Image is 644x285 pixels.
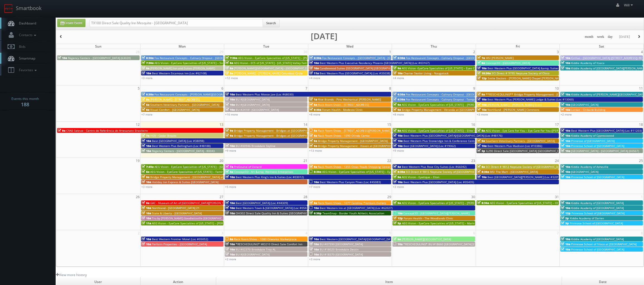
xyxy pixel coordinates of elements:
[154,92,239,96] span: Fox Restaurant Concepts - [PERSON_NAME][GEOGRAPHIC_DATA]
[561,247,570,251] span: 10a
[389,49,392,55] span: 1
[571,144,624,148] span: Primrose School of [GEOGRAPHIC_DATA]
[393,216,403,220] span: 12p
[561,221,569,225] span: 3p
[234,170,293,174] span: Concept3D - Art &amp; Wellness Enterprises
[309,242,319,246] span: 10a
[492,71,549,75] span: SCI Direct # 9795 Neptune Society of Chico
[225,56,237,60] span: 7:30a
[477,66,487,70] span: 10a
[152,180,218,184] span: Holiday Inn Express & Suites [GEOGRAPHIC_DATA]
[406,170,484,174] span: SCI Direct # 9815 Neptune Society of [GEOGRAPHIC_DATA]
[570,221,623,225] span: Primrose School of [GEOGRAPHIC_DATA]
[225,108,235,112] span: 10a
[318,201,386,205] span: Rack Room Shoes - 1077 Carolina Premium Outlets
[234,61,323,65] span: AEG Vision - ECS of [US_STATE] - [US_STATE] Valley Family Eye Care
[66,129,148,132] span: CRAB Sebrae - Centro de Referência do Artesanato Brasileiro
[487,103,542,107] span: [PERSON_NAME] - [PERSON_NAME] Store
[402,103,501,107] span: AEG Vision - EyeCare Specialties of [US_STATE] – [PERSON_NAME] Eye Care
[309,180,319,184] span: 10a
[393,165,401,169] span: 8a
[309,252,319,256] span: 10a
[236,206,311,210] span: Best Western Town & [GEOGRAPHIC_DATA] (Loc #05423)
[393,92,405,96] span: 6:30a
[477,112,488,116] a: +3 more
[150,103,219,107] span: Southern Veterinary Partners - [GEOGRAPHIC_DATA]
[571,129,642,132] span: Best Western Plus [GEOGRAPHIC_DATA] (Loc #11203)
[234,129,318,132] span: Bridge Property Management - Bridges at [GEOGRAPHIC_DATA]
[571,201,624,205] span: Kiddie Academy of [GEOGRAPHIC_DATA]
[225,97,235,101] span: 10a
[570,216,604,220] span: Kiddie Academy of Darien
[225,71,233,75] span: 8a
[309,112,320,116] a: +8 more
[309,56,321,60] span: 6:30a
[393,237,401,241] span: 9a
[571,165,608,169] span: Kiddie Academy of Asheville
[311,33,337,39] h2: [DATE]
[135,49,140,55] span: 28
[142,170,149,174] span: 8a
[154,61,258,65] span: AEG Vision - EyeCare Specialties of [US_STATE] – Southwest Orlando Eye Care
[142,61,154,65] span: 7:30a
[486,149,614,153] span: IL290 Direct Sale [GEOGRAPHIC_DATA] [GEOGRAPHIC_DATA][PERSON_NAME][GEOGRAPHIC_DATA]
[393,66,401,70] span: 9a
[225,134,233,137] span: 9a
[393,108,401,112] span: 9a
[225,76,238,80] a: +12 more
[225,175,235,179] span: 10a
[263,44,269,49] span: Tue
[583,33,595,40] button: month
[393,103,401,107] span: 9a
[561,61,570,65] span: 10a
[141,185,152,189] a: +3 more
[477,103,487,107] span: 10a
[318,97,381,101] span: Rise Brands - Pins Mechanical [PERSON_NAME]
[225,61,233,65] span: 8a
[393,221,401,225] span: 5p
[599,44,604,49] span: Sat
[402,237,451,241] span: [PERSON_NAME][GEOGRAPHIC_DATA]
[219,49,224,55] span: 29
[16,68,38,72] span: Favorites
[477,165,485,169] span: 8a
[236,201,288,205] span: Best [GEOGRAPHIC_DATA] (Loc #44309)
[477,149,485,153] span: 3p
[318,103,369,107] span: Rack Room Shoes - [STREET_ADDRESS]
[142,201,149,205] span: 9a
[142,92,154,96] span: 6:30a
[238,56,339,60] span: AEG Vision - EyeCare Specialties of [US_STATE] – [PERSON_NAME] Eye Clinic
[403,211,470,215] span: Concept3D - [GEOGRAPHIC_DATA][PERSON_NAME]
[571,139,615,143] span: Primrose of [GEOGRAPHIC_DATA]
[571,149,639,153] span: [GEOGRAPHIC_DATA] - [GEOGRAPHIC_DATA] (60567)
[154,56,242,60] span: Fox Restaurant Concepts - Culinary Dropout - [GEOGRAPHIC_DATA]
[393,201,401,205] span: 9a
[225,247,235,251] span: 10a
[225,149,236,153] a: +9 more
[320,61,430,65] span: Best Western Plus Executive Residency Phoenix [GEOGRAPHIC_DATA] (Loc #03167)
[142,71,151,75] span: 10a
[309,149,322,153] a: +13 more
[393,180,403,184] span: 10a
[561,134,570,137] span: 10a
[320,206,393,210] span: Best Western Inn at [GEOGRAPHIC_DATA] (Loc #62027)
[393,76,404,80] a: +4 more
[322,211,384,215] span: TeamSnap - Border Youth Athletic Association
[561,112,572,116] a: +2 more
[142,103,149,107] span: 8a
[95,44,102,49] span: Sun
[561,139,570,143] span: 10a
[320,247,359,251] span: BU #18020 Brookdale Destin
[477,139,485,143] span: 9a
[309,129,317,132] span: 8a
[393,211,403,215] span: 10a
[309,134,317,137] span: 8a
[393,149,404,153] a: +9 more
[309,206,319,210] span: 10a
[322,108,363,112] span: Forum Health - Modesto Clinic
[318,144,401,148] span: Bridge Property Management - Haven at [GEOGRAPHIC_DATA]
[393,56,405,60] span: 6:30a
[486,92,584,96] span: **RESCHEDULING** Bridge Property Management - [GEOGRAPHIC_DATA]
[606,33,615,40] button: day
[150,66,215,70] span: [PERSON_NAME] Inn and Suites [PERSON_NAME]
